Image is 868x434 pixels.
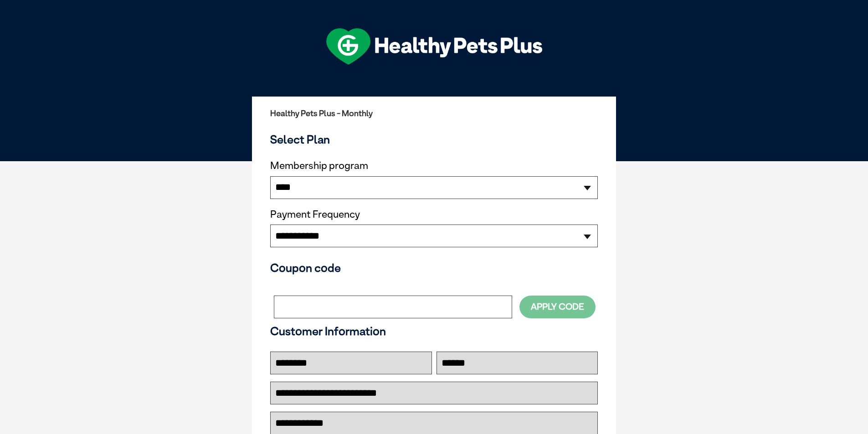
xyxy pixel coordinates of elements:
h2: Healthy Pets Plus - Monthly [270,109,598,118]
img: hpp-logo-landscape-green-white.png [326,28,542,65]
h3: Customer Information [270,324,598,338]
h3: Coupon code [270,261,598,275]
label: Membership program [270,160,598,172]
h3: Select Plan [270,133,598,146]
button: Apply Code [519,296,596,318]
label: Payment Frequency [270,209,360,220]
